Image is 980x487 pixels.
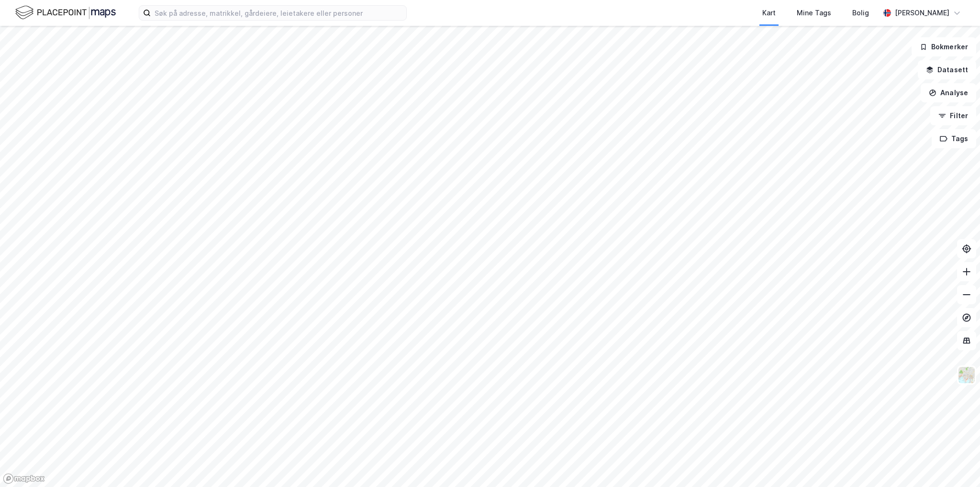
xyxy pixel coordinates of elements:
[895,7,949,19] div: [PERSON_NAME]
[797,7,831,19] div: Mine Tags
[151,6,406,20] input: Søk på adresse, matrikkel, gårdeiere, leietakere eller personer
[15,4,116,21] img: logo.f888ab2527a4732fd821a326f86c7f29.svg
[852,7,869,19] div: Bolig
[762,7,776,19] div: Kart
